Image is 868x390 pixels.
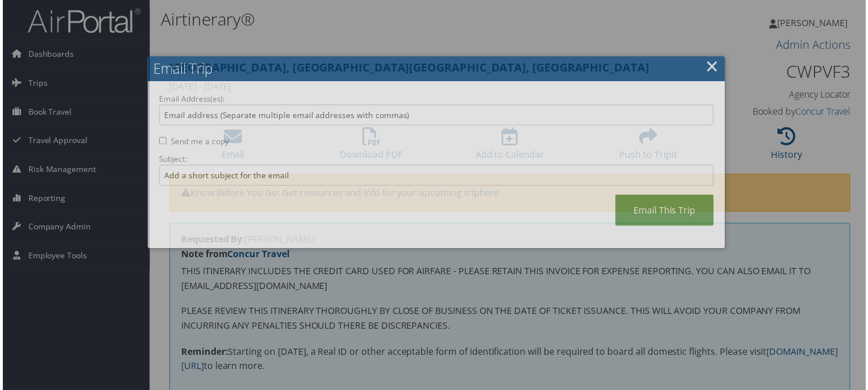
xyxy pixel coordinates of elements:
a: Email This Trip [616,196,715,227]
label: Email Address(es): [157,94,715,105]
a: × [707,55,720,78]
h2: Email Trip [146,57,727,82]
label: Send me a copy [169,137,227,148]
input: Email address (Separate multiple email addresses with commas) [157,105,715,126]
input: Add a short subject for the email [157,166,715,187]
label: Subject: [157,154,715,166]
